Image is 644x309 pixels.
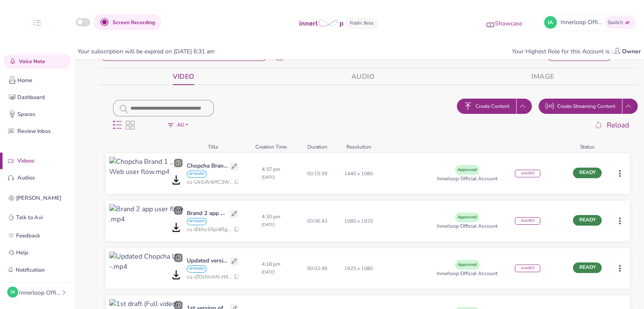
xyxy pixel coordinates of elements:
b: Approved [458,214,477,220]
span: cu-UkGW4iRC3W7wlpC1A9O_G [187,178,233,186]
span: Voice Note [19,58,45,65]
a: VIDEO [173,68,194,85]
div: Duration [297,144,338,150]
a: Feedback [7,231,67,241]
div: IA [544,16,557,29]
a: AUDIO [351,68,375,85]
div: IA [7,287,18,298]
div: Title [187,144,239,150]
button: Screen Recording [94,14,161,30]
b: Approved [458,167,477,173]
span: cu-IEkhu1RpJ4RgGLidlsCXT [187,226,232,233]
span: OPTIMIZED [187,265,207,273]
img: Chopcha Brand 1 _ Web user flow.mp4 [109,157,187,190]
button: Voice Note [3,54,71,69]
button: Reload [585,116,638,134]
span: READY [573,215,602,226]
p: Updated version of the Brand 1 mobile app [187,257,228,265]
p: Audios [17,174,70,182]
button: Notification [7,265,45,276]
button: IAInnerloop Official Account [7,286,67,298]
p: 1920 x 1080 [344,266,373,271]
img: streaming [464,102,472,110]
span: Innerloop Official [561,18,603,27]
p: Brand 2 app user flow [187,209,228,218]
span: OPTIMIZED [187,218,207,225]
p: 00:06:43 [307,219,327,223]
img: Brand 2 app user flow .mp4 [109,204,187,238]
p: Home [17,76,70,85]
p: Feedback [16,232,40,240]
p: 1080 x 1920 [344,219,373,223]
img: streaming [545,102,554,110]
a: Help [7,248,67,258]
div: Status [561,144,613,150]
span: 4:30 pm [261,215,280,219]
p: 00:02:49 [307,266,327,271]
div: Your subscription will be expired on [DATE] 6:31 am [74,47,218,56]
span: SHARED [515,265,540,272]
span: 4:37 pm [261,167,280,172]
p: Dashboard [17,93,70,102]
a: [PERSON_NAME] [7,192,67,204]
div: Your Highest Role for this Account is : [509,47,644,56]
span: cu-iZOzNivhN-HX1XUF6gK02 [187,273,232,281]
p: Help [16,248,28,257]
span: READY [573,262,602,273]
button: Switch [605,16,636,29]
b: Approved [458,262,477,268]
p: Showcase [495,19,522,28]
span: READY [573,168,602,178]
button: streamingCreate Content [457,99,516,114]
p: [DATE] [261,167,280,180]
a: IMAGE [531,68,554,85]
p: [DATE] [261,215,280,227]
button: All [142,118,214,132]
p: Chopcha Brand 1 Web app flow [187,162,228,171]
img: showcase icon [486,19,495,27]
p: Videos [17,157,70,166]
span: SHARED [515,217,540,225]
p: Review Inbox [17,127,70,136]
span: Innerloop Official Account [437,175,498,182]
p: [DATE] [261,262,280,275]
p: [PERSON_NAME] [16,194,61,203]
div: Resolution [338,144,379,150]
span: Innerloop Official Account [437,270,498,277]
span: Create Content [475,102,509,110]
p: Talk to Avi [16,213,43,222]
span: Switch [608,19,623,26]
p: Notification [16,266,44,275]
span: Create Streaming Content [557,102,615,110]
a: Talk to Avi [7,211,67,224]
p: Spaces [17,110,70,119]
span: Reload [607,120,629,131]
span: SHARED [515,170,540,177]
div: Innerloop Official Account [19,288,61,297]
button: streamingCreate Streaming Content [539,99,622,114]
p: 1440 x 1080 [344,171,373,176]
div: Creation Time [245,144,297,150]
span: Innerloop Official Account [437,222,498,230]
span: 4:18 pm [261,262,280,267]
b: Owner [622,47,641,55]
span: All [177,121,184,129]
img: Updated Chopcha UI -.mp4 [109,251,187,285]
p: 00:15:39 [307,171,327,176]
span: OPTIMIZED [187,171,207,178]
